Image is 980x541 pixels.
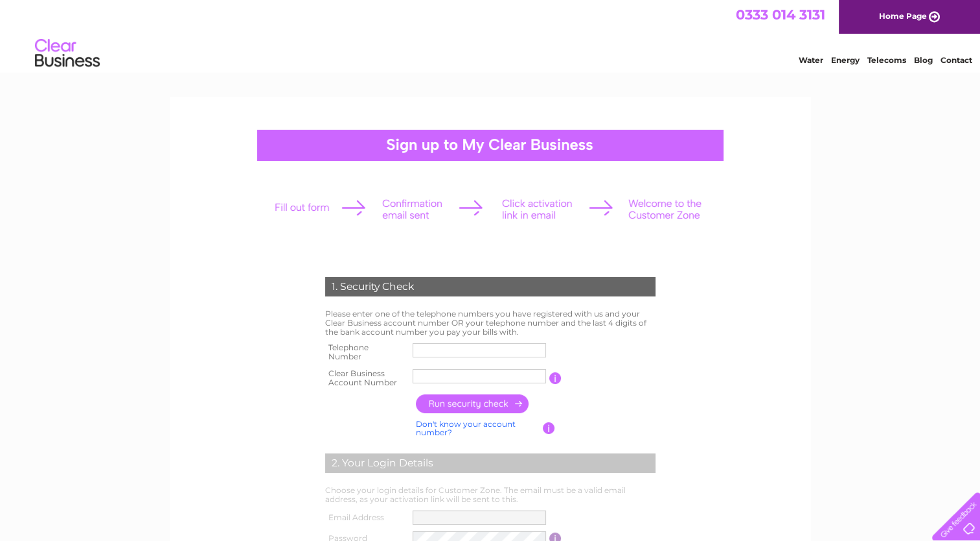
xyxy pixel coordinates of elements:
a: Water [799,55,823,65]
a: Blog [914,55,933,65]
a: Don't know your account number? [416,419,516,438]
img: logo.png [34,34,100,73]
th: Telephone Number [322,339,410,365]
a: Energy [831,55,860,65]
a: 0333 014 3131 [736,6,825,23]
a: Contact [940,55,972,65]
a: Telecoms [867,55,906,65]
input: Information [549,372,562,384]
div: 2. Your Login Details [325,453,655,473]
td: Choose your login details for Customer Zone. The email must be a valid email address, as your act... [322,483,659,507]
th: Email Address [322,507,410,528]
div: 1. Security Check [325,277,655,296]
input: Information [543,422,555,434]
td: Please enter one of the telephone numbers you have registered with us and your Clear Business acc... [322,306,659,339]
div: Clear Business is a trading name of Verastar Limited (registered in [GEOGRAPHIC_DATA] No. 3667643... [185,7,797,63]
th: Clear Business Account Number [322,365,410,391]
